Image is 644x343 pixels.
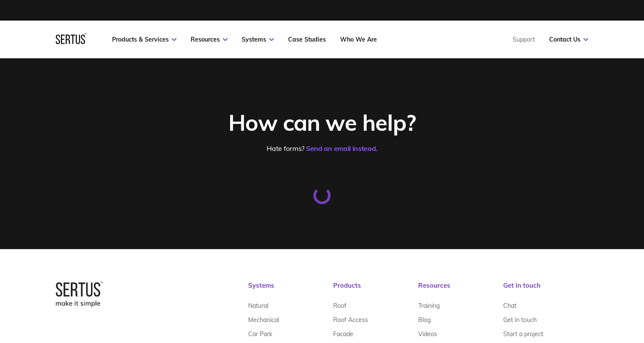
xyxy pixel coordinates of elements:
div: Hate forms? [130,144,514,153]
a: Send an email instead. [306,144,377,153]
a: Car Park [248,327,272,341]
div: Systems [248,281,333,298]
a: Videos [418,327,437,341]
img: logo-box-2bec1e6d7ed5feb70a4f09a85fa1bbdd.png [56,281,103,307]
a: Resources [191,36,228,43]
a: Support [513,36,535,43]
a: Roof Access [333,313,368,327]
div: How can we help? [130,108,514,136]
a: Facade [333,327,353,341]
div: Get in touch [503,281,588,298]
a: Training [418,298,440,313]
div: Products [333,281,418,298]
a: Roof [333,298,346,313]
a: Products & Services [112,36,176,43]
a: Blog [418,313,431,327]
a: Case Studies [288,36,326,43]
a: Systems [242,36,274,43]
a: Start a project [503,327,543,341]
div: Resources [418,281,503,298]
a: Chat [503,298,516,313]
a: Contact Us [549,36,588,43]
a: Natural [248,298,268,313]
a: Who We Are [340,36,377,43]
a: Get in touch [503,313,537,327]
a: Mechanical [248,313,279,327]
